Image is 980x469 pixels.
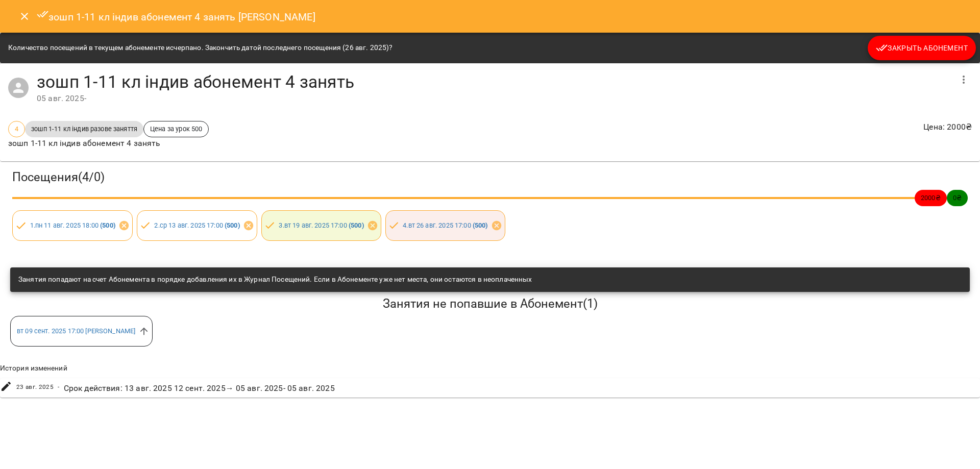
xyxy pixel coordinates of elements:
[8,137,209,150] p: зошп 1-11 кл індив абонемент 4 занять
[12,210,133,241] div: 1.пн 11 авг. 2025 18:00 (500)
[225,221,240,229] b: ( 500 )
[876,42,968,54] span: Закрыть Абонемент
[100,221,115,229] b: ( 500 )
[403,221,487,229] a: 4.вт 26 авг. 2025 17:00 (500)
[279,221,363,229] a: 3.вт 19 авг. 2025 17:00 (500)
[144,124,208,134] span: Цена за урок 500
[473,221,488,229] b: ( 500 )
[349,221,364,229] b: ( 500 )
[17,327,135,335] a: вт 09 сент. 2025 17:00 [PERSON_NAME]
[385,210,505,241] div: 4.вт 26 авг. 2025 17:00 (500)
[16,382,54,392] span: 23 авг. 2025
[62,380,337,397] div: Срок действия : 13 авг. 2025 12 сент. 2025 → 05 авг. 2025 - 05 авг. 2025
[923,121,972,133] p: Цена : 2000 ₴
[30,221,115,229] a: 1.пн 11 авг. 2025 18:00 (500)
[37,8,315,25] h6: зошп 1-11 кл індив абонемент 4 занять [PERSON_NAME]
[9,124,24,134] span: 4
[261,210,381,241] div: 3.вт 19 авг. 2025 17:00 (500)
[37,71,951,92] h4: зошп 1-11 кл індив абонемент 4 занять
[8,39,393,57] div: Количество посещений в текущем абонементе исчерпано. Закончить датой последнего посещения (26 авг...
[154,221,239,229] a: 2.ср 13 авг. 2025 17:00 (500)
[915,193,947,203] span: 2000 ₴
[12,4,37,29] button: Close
[37,92,951,105] div: 05 авг. 2025 -
[12,169,968,185] h3: Посещения ( 4 / 0 )
[10,316,153,347] div: вт 09 сент. 2025 17:00 [PERSON_NAME]
[947,193,968,203] span: 0 ₴
[25,124,143,134] span: зошп 1-11 кл індив разове заняття
[10,296,970,312] h5: Занятия не попавшие в Абонемент ( 1 )
[18,270,532,289] div: Занятия попадают на счет Абонемента в порядке добавления их в Журнал Посещений. Если в Абонементе...
[58,382,59,392] span: -
[137,210,257,241] div: 2.ср 13 авг. 2025 17:00 (500)
[868,36,976,60] button: Закрыть Абонемент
